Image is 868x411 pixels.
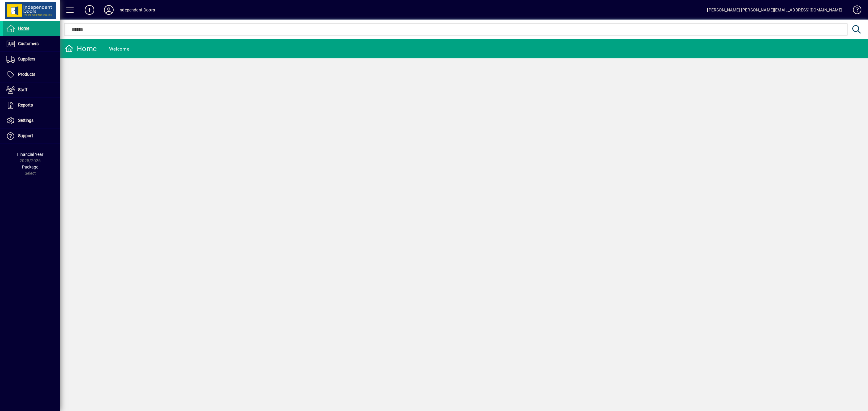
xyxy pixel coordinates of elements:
[3,128,60,144] a: Support
[18,133,33,138] span: Support
[3,36,60,51] a: Customers
[18,41,39,46] span: Customers
[99,5,118,15] button: Profile
[3,67,60,82] a: Products
[22,165,38,169] span: Package
[18,26,29,31] span: Home
[65,44,97,54] div: Home
[18,57,35,61] span: Suppliers
[109,44,129,54] div: Welcome
[118,5,155,15] div: Independent Doors
[17,152,43,157] span: Financial Year
[848,1,860,21] a: Knowledge Base
[18,87,27,92] span: Staff
[3,98,60,113] a: Reports
[18,72,35,77] span: Products
[18,118,33,123] span: Settings
[3,82,60,97] a: Staff
[18,103,33,107] span: Reports
[80,5,99,15] button: Add
[3,113,60,128] a: Settings
[707,5,842,15] div: [PERSON_NAME] [PERSON_NAME][EMAIL_ADDRESS][DOMAIN_NAME]
[3,52,60,67] a: Suppliers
